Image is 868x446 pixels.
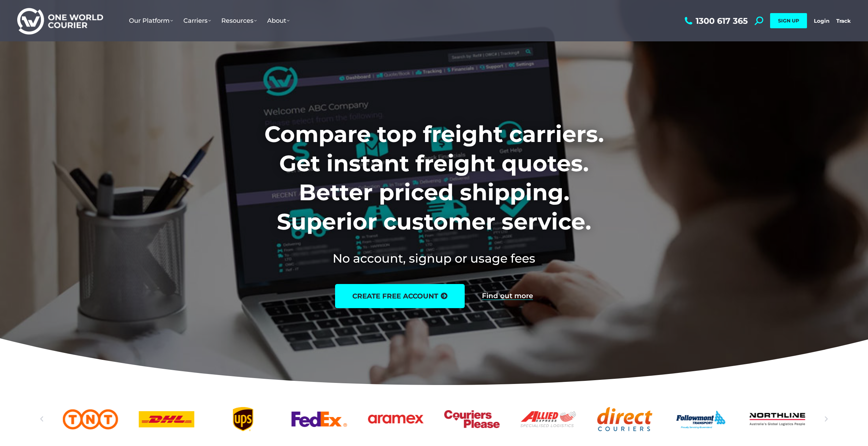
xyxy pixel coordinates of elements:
img: One World Courier [17,7,103,35]
div: 6 / 25 [368,407,423,431]
a: Login [814,18,829,24]
div: 10 / 25 [673,407,729,431]
span: SIGN UP [778,18,799,24]
div: 5 / 25 [292,407,347,431]
span: Our Platform [129,17,173,24]
a: UPS logo [215,407,271,431]
a: Our Platform [124,10,178,31]
h1: Compare top freight carriers. Get instant freight quotes. Better priced shipping. Superior custom... [219,120,649,236]
div: 11 / 25 [749,407,805,431]
div: Slides [63,407,805,431]
a: 1300 617 365 [683,17,748,25]
a: Aramex_logo [368,407,423,431]
a: Carriers [178,10,216,31]
span: Resources [221,17,257,24]
div: 3 / 25 [139,407,194,431]
a: Direct Couriers logo [597,407,652,431]
a: Couriers Please logo [444,407,500,431]
a: SIGN UP [770,13,807,28]
a: Followmont transoirt web logo [673,407,729,431]
a: Resources [216,10,262,31]
div: 9 / 25 [597,407,652,431]
a: TNT logo Australian freight company [63,407,118,431]
a: FedEx logo [292,407,347,431]
span: About [267,17,290,24]
h2: No account, signup or usage fees [219,250,649,267]
a: Northline logo [749,407,805,431]
span: Carriers [183,17,211,24]
a: Track [836,18,851,24]
a: DHl logo [139,407,194,431]
a: Find out more [482,292,533,300]
a: About [262,10,295,31]
div: 2 / 25 [63,407,118,431]
a: create free account [335,284,465,308]
div: 4 / 25 [215,407,271,431]
a: Allied Express logo [521,407,576,431]
div: 8 / 25 [521,407,576,431]
div: 7 / 25 [444,407,500,431]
